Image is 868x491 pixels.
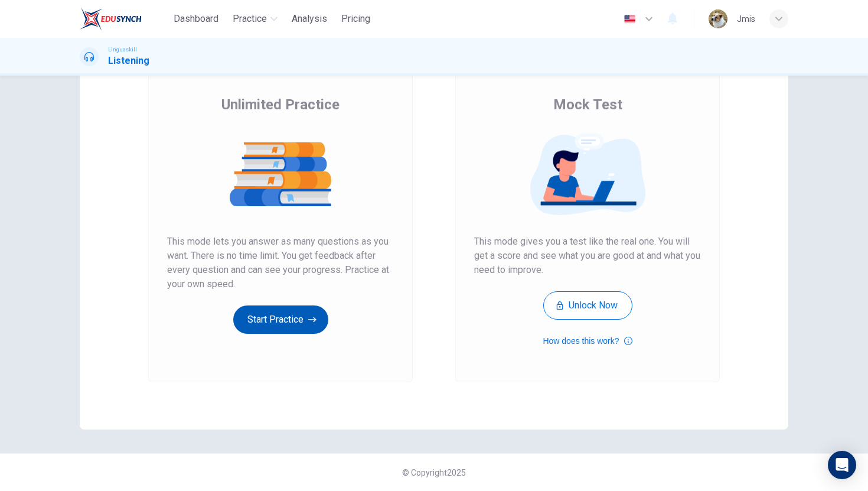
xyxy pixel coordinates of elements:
span: Dashboard [174,12,218,26]
button: Unlock Now [543,291,632,320]
button: Analysis [287,8,332,30]
img: en [622,15,637,24]
div: Open Intercom Messenger [828,451,856,479]
span: This mode gives you a test like the real one. You will get a score and see what you are good at a... [474,235,701,277]
span: Analysis [292,12,327,26]
span: Mock Test [553,95,622,114]
span: Practice [233,12,267,26]
div: Jmis [737,12,755,26]
img: Profile picture [709,9,727,28]
span: Linguaskill [108,45,137,54]
span: Pricing [341,12,370,26]
button: How does this work? [543,334,632,348]
img: EduSynch logo [80,7,142,31]
span: This mode lets you answer as many questions as you want. There is no time limit. You get feedback... [167,235,394,291]
button: Start Practice [233,305,328,334]
button: Practice [228,8,282,30]
button: Dashboard [169,8,223,30]
span: Unlimited Practice [221,95,340,114]
a: EduSynch logo [80,7,169,31]
h1: Listening [108,54,149,68]
span: © Copyright 2025 [402,468,466,477]
button: Pricing [337,8,375,30]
